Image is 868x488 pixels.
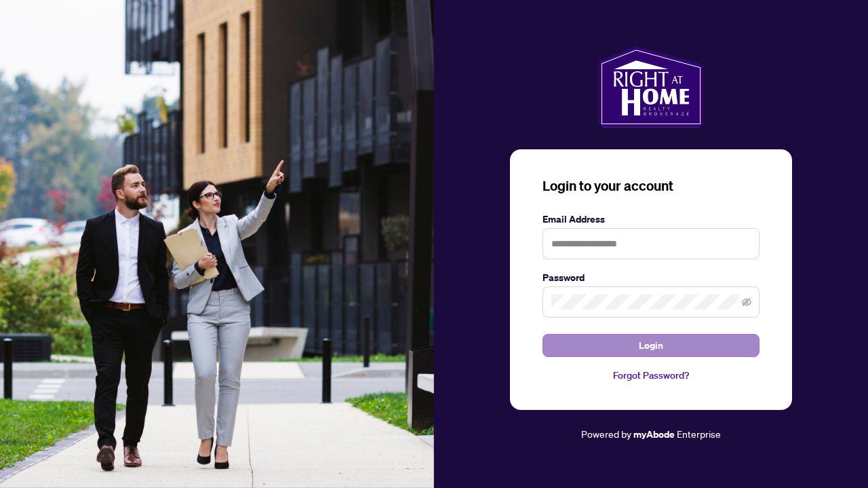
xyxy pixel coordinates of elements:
img: ma-logo [598,46,703,128]
span: Enterprise [677,428,721,440]
label: Password [542,270,759,285]
span: Powered by [581,428,631,440]
label: Email Address [542,212,759,227]
button: Login [542,334,759,357]
a: Forgot Password? [542,368,759,383]
a: myAbode [633,427,675,442]
span: eye-invisible [742,297,751,307]
span: Login [639,335,663,356]
h3: Login to your account [542,176,759,195]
